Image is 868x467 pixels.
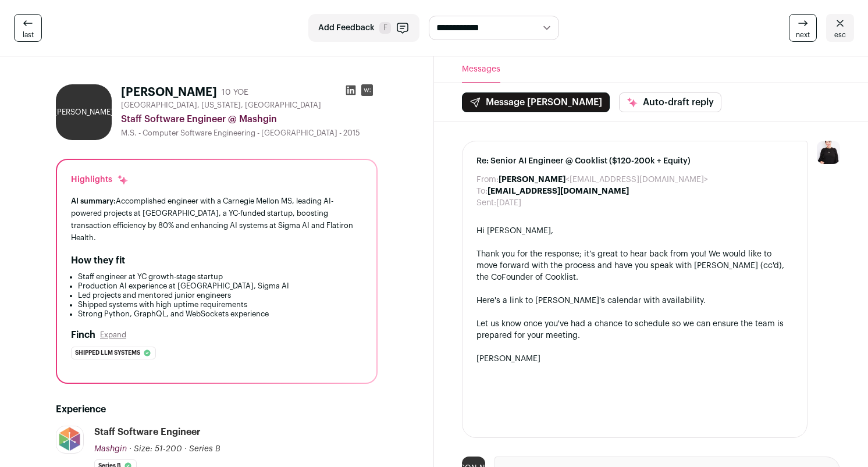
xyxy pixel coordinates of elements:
[100,330,126,340] button: Expand
[78,300,362,309] li: Shipped systems with high uptime requirements
[94,426,201,439] div: Staff Software Engineer
[71,197,116,205] span: AI summary:
[476,197,496,209] dt: Sent:
[222,87,248,98] div: 10 YOE
[14,14,42,42] a: last
[476,248,793,283] div: Thank you for the response; it’s great to hear back from you! We would like to move forward with ...
[56,402,378,416] h2: Experience
[834,30,846,40] span: esc
[71,328,95,342] h2: Finch
[56,84,112,140] div: [PERSON_NAME]
[71,254,125,268] h2: How they fit
[308,14,419,42] button: Add Feedback F
[476,297,706,305] a: Here's a link to [PERSON_NAME]'s calendar with availability.
[462,56,500,83] button: Messages
[94,445,127,453] span: Mashgin
[78,291,362,300] li: Led projects and mentored junior engineers
[121,84,217,101] h1: [PERSON_NAME]
[499,176,565,184] b: [PERSON_NAME]
[499,174,708,186] dd: <[EMAIL_ADDRESS][DOMAIN_NAME]>
[488,187,629,195] b: [EMAIL_ADDRESS][DOMAIN_NAME]
[476,225,793,237] div: Hi [PERSON_NAME],
[476,353,793,365] div: [PERSON_NAME]
[78,309,362,319] li: Strong Python, GraphQL, and WebSockets experience
[189,445,220,453] span: Series B
[379,22,391,34] span: F
[476,155,793,167] span: Re: Senior AI Engineer @ Cooklist ($120-200k + Equity)
[121,112,378,126] div: Staff Software Engineer @ Mashgin
[121,129,378,138] div: M.S. - Computer Software Engineering - [GEOGRAPHIC_DATA] - 2015
[476,186,488,197] dt: To:
[496,197,521,209] dd: [DATE]
[78,281,362,291] li: Production AI experience at [GEOGRAPHIC_DATA], Sigma AI
[129,445,182,453] span: · Size: 51-200
[75,347,140,359] span: Shipped llm systems
[619,92,721,112] button: Auto-draft reply
[23,30,34,40] span: last
[78,272,362,281] li: Staff engineer at YC growth-stage startup
[476,318,793,341] div: Let us know once you've had a chance to schedule so we can ensure the team is prepared for your m...
[826,14,854,42] a: esc
[462,92,610,112] button: Message [PERSON_NAME]
[789,14,817,42] a: next
[318,22,375,34] span: Add Feedback
[71,174,129,186] div: Highlights
[56,426,83,452] img: d8c4ce961729efc2ba3e30b57fa0acbf476f25187e11718e92994b8019e848ee.jpg
[796,30,810,40] span: next
[817,141,840,164] img: 9240684-medium_jpg
[476,174,499,186] dt: From:
[71,195,362,244] div: Accomplished engineer with a Carnegie Mellon MS, leading AI-powered projects at [GEOGRAPHIC_DATA]...
[184,443,187,455] span: ·
[121,101,321,110] span: [GEOGRAPHIC_DATA], [US_STATE], [GEOGRAPHIC_DATA]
